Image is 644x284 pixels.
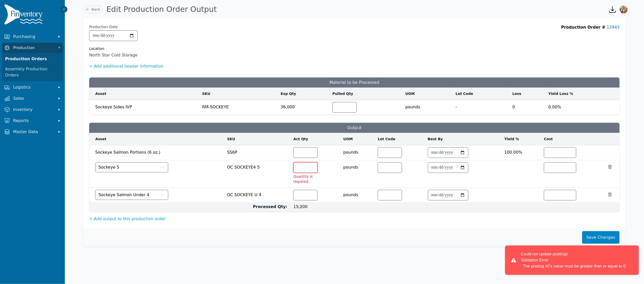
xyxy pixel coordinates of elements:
span: Inventory [13,107,54,113]
button: Save Changes [582,231,620,244]
button: Remove [608,164,613,169]
span: - [456,102,506,110]
span: Master Data [13,129,54,135]
button: Logistics [2,82,63,92]
span: Purchasing [13,34,54,40]
span: pounds [405,101,449,110]
td: SS6P [224,145,290,160]
th: Loss [509,88,545,100]
th: Yield Loss % [545,88,620,100]
th: Asset [89,88,199,100]
th: Act Qty [290,133,340,145]
td: RM-SOCKEYE [199,100,278,115]
div: Location [89,46,138,51]
th: UOM [340,133,375,145]
td: OC SOCKEYE U 4 [224,188,290,203]
th: Lot Code [375,133,425,145]
button: Master Data [2,127,63,137]
h1: Edit Production Order Output [106,5,217,14]
td: 0 [509,100,545,115]
button: + Add additional header information [89,63,163,69]
span: North Star Cold Storage [89,52,138,58]
a: Production Orders [3,54,62,64]
button: Production [2,43,63,53]
button: Reports [2,116,63,126]
td: 0.00 [545,100,620,115]
div: Could not update postings Validation Error · The posting #2's value must be greater than or equal... [521,251,627,269]
button: Sockeye Salmon Under 4 [95,190,168,200]
span: Logistics [13,84,54,90]
td: 100.00 [501,145,541,160]
span: pounds [343,189,372,198]
span: Sales [13,95,54,102]
button: Purchasing [2,32,63,42]
h3: Material to be Processed [89,77,620,88]
th: UOM [402,88,452,100]
th: Cost [541,133,604,145]
span: Production [13,45,54,51]
span: Sockeye Salmon Portions (6 oz.) [95,147,221,155]
a: 12943 [607,25,620,30]
th: SKU [224,133,290,145]
th: SKU [199,88,278,100]
span: Production Order # [561,25,605,30]
span: pounds [343,161,372,170]
td: Processed Qty: [89,203,290,212]
span: 15,200 [293,204,308,209]
img: Finventory [4,4,45,27]
th: Pulled Qty [329,88,402,100]
a: Back [83,6,102,13]
th: Exp Qty [278,88,329,100]
th: Asset [89,133,224,145]
th: Lot Code [452,88,509,100]
button: Sales [2,93,63,104]
button: Sockeye 5 [95,162,168,172]
th: Yield % [501,133,541,145]
li: Quantity is required. [293,174,318,184]
span: % [557,105,561,109]
button: + Add output to this production order [89,216,166,222]
span: Sockeye Salmon Under 4 [99,192,149,198]
a: Assembly Production Orders [3,64,62,80]
th: Best By [425,133,501,145]
td: OC SOCKEYE4 5 [224,160,290,188]
button: Remove [608,192,613,197]
span: Sockeye Sides IVP [95,105,132,109]
span: Sockeye 5 [99,164,119,170]
img: Sera Wheeler [620,5,628,13]
td: 36,000 [278,100,329,115]
span: % [519,150,522,155]
h3: Output [89,123,620,133]
button: Inventory [2,105,63,115]
span: Reports [13,118,54,124]
span: pounds [343,146,372,155]
label: Production Date [89,24,118,29]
